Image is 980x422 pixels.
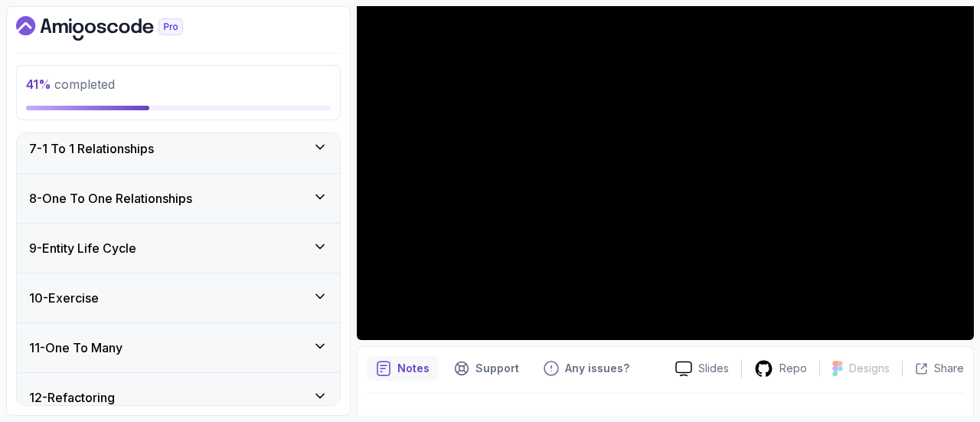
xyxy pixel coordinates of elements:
button: 10-Exercise [17,273,340,322]
a: Slides [663,361,741,377]
button: Support button [445,356,528,381]
button: 11-One To Many [17,323,340,372]
button: Share [902,361,964,376]
p: Notes [397,361,430,376]
p: Repo [779,361,807,376]
button: 12-Refactoring [17,373,340,422]
button: 8-One To One Relationships [17,174,340,223]
p: Slides [698,361,729,376]
h3: 9 - Entity Life Cycle [29,239,136,257]
button: 9-Entity Life Cycle [17,224,340,273]
p: Share [934,361,964,376]
h3: 10 - Exercise [29,289,99,307]
button: Feedback button [534,356,639,381]
span: 41 % [26,77,51,92]
button: notes button [367,356,439,381]
a: Dashboard [16,16,218,41]
h3: 7 - 1 To 1 Relationships [29,139,154,158]
span: completed [26,77,115,92]
h3: 11 - One To Many [29,339,122,357]
button: 7-1 To 1 Relationships [17,124,340,173]
p: Designs [849,361,890,376]
h3: 12 - Refactoring [29,388,115,407]
p: Support [475,361,519,376]
p: Any issues? [565,361,629,376]
a: Repo [742,359,819,378]
h3: 8 - One To One Relationships [29,189,192,208]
